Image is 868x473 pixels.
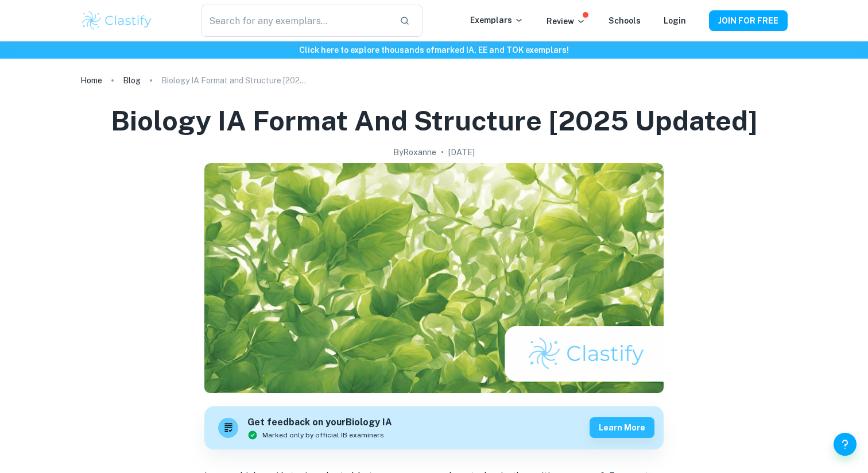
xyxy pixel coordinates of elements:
p: • [441,146,444,159]
a: Schools [609,16,641,25]
span: Marked only by official IB examiners [262,430,384,440]
input: Search for any exemplars... [201,5,390,37]
a: Home [80,72,102,89]
img: Clastify logo [80,9,153,32]
p: Review [547,15,586,28]
a: Get feedback on yourBiology IAMarked only by official IB examinersLearn more [204,406,664,449]
a: Blog [123,72,141,89]
button: Help and Feedback [834,433,857,456]
h2: By Roxanne [393,146,436,159]
h2: [DATE] [448,146,475,159]
h6: Click here to explore thousands of marked IA, EE and TOK exemplars ! [2,44,866,56]
h1: Biology IA Format and Structure [2025 updated] [111,102,758,139]
button: Learn more [590,417,654,438]
h6: Get feedback on your Biology IA [247,416,392,430]
p: Exemplars [470,14,524,26]
img: Biology IA Format and Structure [2025 updated] cover image [204,163,664,393]
p: Biology IA Format and Structure [2025 updated] [161,74,311,87]
a: Login [664,16,686,25]
button: JOIN FOR FREE [709,10,788,31]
